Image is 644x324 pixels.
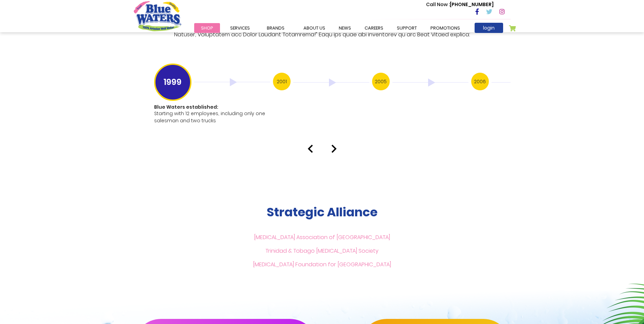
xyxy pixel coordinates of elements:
h2: Strategic Alliance [134,205,511,219]
a: login [475,23,503,33]
a: store logo [134,1,181,31]
span: Services [230,25,250,31]
h1: Blue Waters established: [154,104,269,110]
a: careers [358,23,390,33]
a: [MEDICAL_DATA] Association of [GEOGRAPHIC_DATA] [254,233,390,241]
h3: 2005 [372,73,390,90]
a: [MEDICAL_DATA] Foundation for [GEOGRAPHIC_DATA] [253,260,391,268]
span: Brands [267,25,284,31]
a: support [390,23,424,33]
span: Shop [201,25,213,31]
p: Starting with 12 employees, including only one salesman and two trucks [154,110,269,124]
a: Promotions [424,23,467,33]
h3: 2006 [471,73,489,90]
a: News [332,23,358,33]
h3: 1999 [154,64,191,101]
a: Trinidad & Tobago [MEDICAL_DATA] Society [265,247,379,255]
a: about us [297,23,332,33]
h3: 2001 [273,73,291,90]
span: Call Now : [426,1,450,8]
p: [PHONE_NUMBER] [426,1,494,8]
